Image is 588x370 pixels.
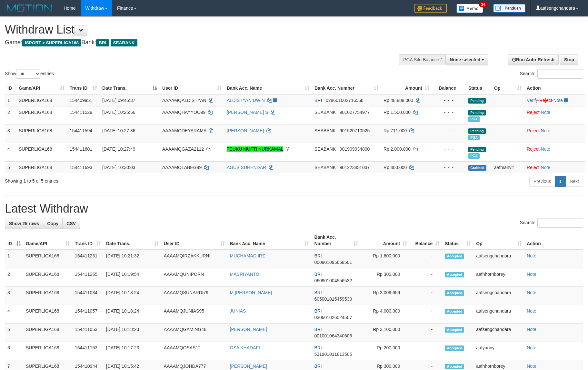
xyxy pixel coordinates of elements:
[541,165,551,170] a: Note
[492,161,524,173] td: aafmanvit
[555,176,566,187] a: 1
[314,278,352,283] span: Copy 060901004556532 to clipboard
[62,218,80,229] a: CSV
[5,324,23,342] td: 5
[161,342,227,360] td: AAAAMQOSAS12
[70,110,92,115] span: 154411529
[230,272,259,277] a: MASRIYANTO
[384,128,407,133] span: Rp 711.000
[102,110,135,115] span: [DATE] 10:25:56
[314,327,322,332] span: BRI
[9,221,39,226] span: Show 25 rows
[96,39,109,46] span: BRI
[314,290,322,295] span: BRI
[162,98,206,103] span: AAAAMQALDISTYAN
[230,345,260,350] a: OSA KHADAFI
[468,147,486,152] span: Pending
[70,146,92,152] span: 154411601
[102,165,135,170] span: [DATE] 10:30:03
[527,165,540,170] a: Reject
[560,54,578,65] a: Stop
[16,161,67,173] td: SUPERLIGA168
[434,127,463,134] div: - - -
[381,82,432,94] th: Amount: activate to sort column ascending
[340,128,370,133] span: Copy 901520710525 to clipboard
[314,308,322,314] span: BRI
[23,305,72,324] td: SUPERLIGA168
[22,39,81,46] span: ISPORT > SUPERLIGA168
[5,218,43,229] a: Show 25 rows
[72,268,104,287] td: 154411255
[5,106,16,125] td: 2
[47,221,58,226] span: Copy
[524,94,585,106] td: · ·
[473,305,524,324] td: aafsengchandara
[492,82,524,94] th: Op: activate to sort column ascending
[5,175,240,184] div: Showing 1 to 5 of 5 entries
[384,98,413,103] span: Rp 48.888.000
[161,231,227,250] th: User ID: activate to sort column ascending
[326,98,364,103] span: Copy 028601002716568 to clipboard
[314,260,352,265] span: Copy 000901095658501 to clipboard
[314,364,322,369] span: BRI
[5,125,16,143] td: 3
[361,231,410,250] th: Amount: activate to sort column ascending
[162,110,205,115] span: AAAAMQHAYYOO99
[5,250,23,268] td: 1
[230,253,265,258] a: MUCHAMAD IRZ
[524,231,583,250] th: Action
[314,146,336,152] span: SEABANK
[23,231,72,250] th: Game/API: activate to sort column ascending
[70,98,92,103] span: 154409951
[445,254,464,259] span: Accepted
[161,324,227,342] td: AAAAMQGAMING48
[72,250,104,268] td: 154411231
[312,82,381,94] th: Bank Acc. Number: activate to sort column ascending
[100,82,160,94] th: Date Trans.: activate to sort column descending
[314,110,336,115] span: SEABANK
[16,94,67,106] td: SUPERLIGA168
[445,290,464,296] span: Accepted
[5,69,54,79] label: Show entries
[445,364,464,369] span: Accepted
[527,272,536,277] a: Note
[473,231,524,250] th: Op: activate to sort column ascending
[527,146,540,152] a: Reject
[524,125,585,143] td: ·
[161,287,227,305] td: AAAAMQSUNARDI79
[5,143,16,161] td: 4
[67,82,100,94] th: Trans ID: activate to sort column ascending
[479,2,488,7] span: 34
[5,39,385,46] h4: Game: Bank:
[384,165,407,170] span: Rp 400.000
[102,98,135,103] span: [DATE] 09:45:37
[227,165,266,170] a: AGUS SUHENDAR
[399,54,445,65] div: PGA Site Balance /
[16,125,67,143] td: SUPERLIGA168
[104,268,161,287] td: [DATE] 10:19:54
[473,268,524,287] td: aafnhornborey
[314,98,322,103] span: BRI
[508,54,559,65] a: Run Auto-Refresh
[456,4,483,13] img: Button%20Memo.svg
[314,315,352,320] span: Copy 030601026524507 to clipboard
[5,287,23,305] td: 3
[524,82,585,94] th: Action
[230,308,246,314] a: JUNIAS
[442,231,473,250] th: Status: activate to sort column ascending
[72,342,104,360] td: 154411153
[524,106,585,125] td: ·
[384,110,411,115] span: Rp 1.500.000
[410,250,442,268] td: -
[314,165,336,170] span: SEABANK
[72,305,104,324] td: 154411057
[72,324,104,342] td: 154411053
[227,231,312,250] th: Bank Acc. Name: activate to sort column ascending
[529,176,555,187] a: Previous
[434,109,463,115] div: - - -
[340,146,370,152] span: Copy 901909034800 to clipboard
[43,218,63,229] a: Copy
[5,305,23,324] td: 4
[104,342,161,360] td: [DATE] 10:17:23
[468,98,486,104] span: Pending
